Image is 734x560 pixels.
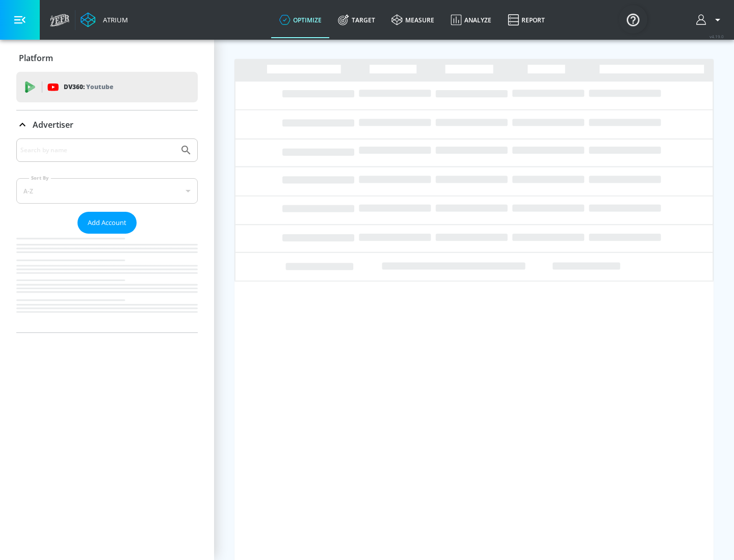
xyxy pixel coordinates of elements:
a: Target [330,2,383,38]
a: Analyze [442,2,500,38]
button: Open Resource Center [619,5,647,34]
span: Add Account [88,217,126,229]
p: DV360: [64,81,113,93]
button: Add Account [77,212,137,234]
div: Platform [16,44,198,72]
a: measure [383,2,442,38]
label: Sort By [29,175,51,181]
div: DV360: Youtube [16,72,198,102]
div: Advertiser [16,138,198,332]
span: v 4.19.0 [710,34,724,39]
p: Platform [19,52,53,64]
div: Atrium [99,15,128,24]
a: optimize [271,2,330,38]
p: Advertiser [33,119,73,130]
a: Atrium [81,12,128,27]
input: Search by name [20,144,175,157]
nav: list of Advertiser [16,234,198,332]
a: Report [500,2,553,38]
div: Advertiser [16,110,198,139]
div: A-Z [16,178,198,204]
p: Youtube [86,81,113,92]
